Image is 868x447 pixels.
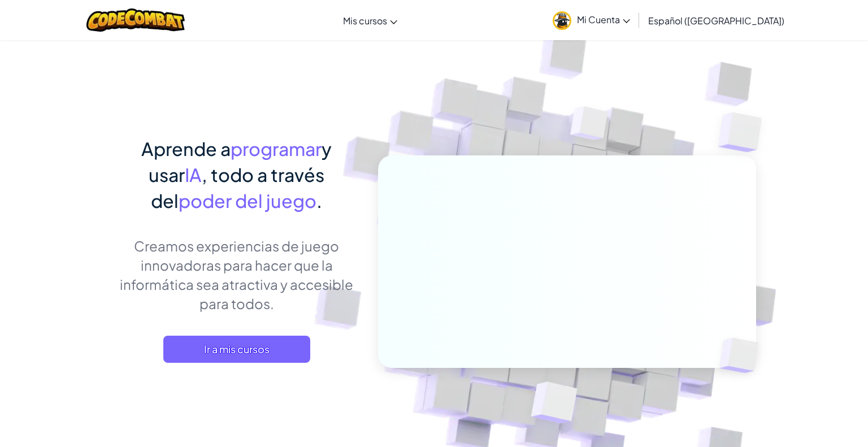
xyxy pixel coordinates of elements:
a: Mi Cuenta [547,2,636,38]
img: avatar [553,11,571,30]
span: Mi Cuenta [577,14,630,25]
span: . [316,189,322,212]
span: Aprende a [141,137,231,160]
span: programar [231,137,322,160]
a: Mis cursos [337,5,403,36]
span: IA [185,163,202,186]
p: Creamos experiencias de juego innovadoras para hacer que la informática sea atractiva y accesible... [112,236,361,313]
span: Español ([GEOGRAPHIC_DATA]) [648,15,784,27]
span: poder del juego [179,189,316,212]
img: CodeCombat logo [86,8,185,32]
span: , todo a través del [151,163,324,212]
a: Español ([GEOGRAPHIC_DATA]) [643,5,790,36]
span: Mis cursos [343,15,387,27]
img: Overlap cubes [701,314,785,397]
a: Ir a mis cursos [163,336,310,363]
img: Overlap cubes [696,85,793,180]
img: Overlap cubes [549,84,631,168]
